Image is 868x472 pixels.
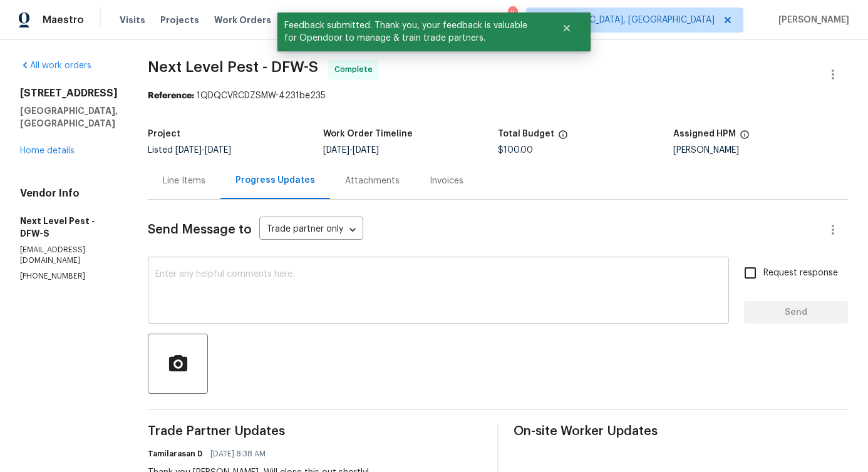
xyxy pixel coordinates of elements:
[43,14,84,26] span: Maestro
[763,267,838,280] span: Request response
[673,130,736,138] h5: Assigned HPM
[345,175,400,187] div: Attachments
[175,146,202,155] span: [DATE]
[20,61,91,70] a: All work orders
[120,14,145,26] span: Visits
[148,146,231,155] span: Listed
[498,146,533,155] span: $100.00
[773,14,849,26] span: [PERSON_NAME]
[20,146,75,155] a: Home details
[148,91,194,100] b: Reference:
[210,448,266,460] span: [DATE] 8:38 AM
[537,14,715,26] span: [GEOGRAPHIC_DATA], [GEOGRAPHIC_DATA]
[148,59,318,74] span: Next Level Pest - DFW-S
[323,130,413,138] h5: Work Order Timeline
[214,14,271,26] span: Work Orders
[353,146,379,155] span: [DATE]
[546,16,587,41] button: Close
[740,130,750,146] span: The hpm assigned to this work order.
[148,448,203,460] h6: Tamilarasan D
[20,105,118,130] h5: [GEOGRAPHIC_DATA], [GEOGRAPHIC_DATA]
[148,223,252,236] span: Send Message to
[160,14,199,26] span: Projects
[148,425,482,438] span: Trade Partner Updates
[323,146,379,155] span: -
[235,174,315,187] div: Progress Updates
[148,90,848,102] div: 1QDQCVRCDZSMW-4231be235
[277,13,546,51] span: Feedback submitted. Thank you, your feedback is valuable for Opendoor to manage & train trade par...
[430,175,463,187] div: Invoices
[514,425,848,438] span: On-site Worker Updates
[508,8,517,20] div: 3
[20,187,118,200] h4: Vendor Info
[163,175,205,187] div: Line Items
[20,215,118,240] h5: Next Level Pest - DFW-S
[20,245,118,266] p: [EMAIL_ADDRESS][DOMAIN_NAME]
[673,146,849,155] div: [PERSON_NAME]
[334,63,378,76] span: Complete
[175,146,231,155] span: -
[498,130,554,138] h5: Total Budget
[323,146,349,155] span: [DATE]
[558,130,568,146] span: The total cost of line items that have been proposed by Opendoor. This sum includes line items th...
[148,130,180,138] h5: Project
[20,271,118,282] p: [PHONE_NUMBER]
[205,146,231,155] span: [DATE]
[20,87,118,100] h2: [STREET_ADDRESS]
[259,220,363,240] div: Trade partner only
